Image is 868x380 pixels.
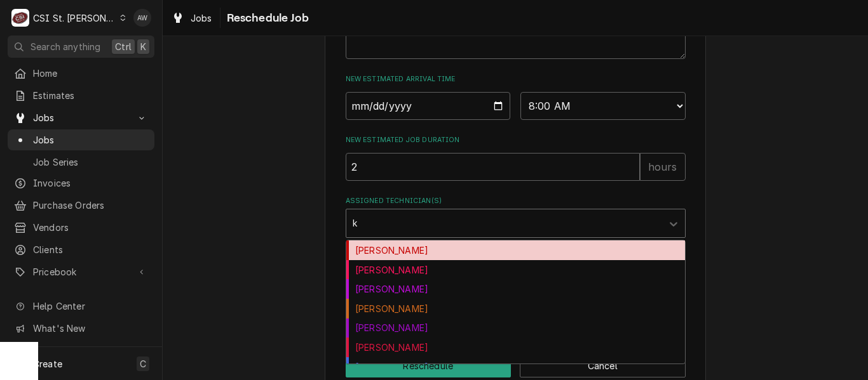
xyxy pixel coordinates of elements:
[346,135,686,180] div: New Estimated Job Duration
[8,85,154,106] a: Estimates
[33,133,148,147] span: Jobs
[346,337,685,357] div: [PERSON_NAME]
[346,240,685,260] div: [PERSON_NAME]
[8,63,154,84] a: Home
[140,40,146,53] span: K
[133,9,151,27] div: AW
[33,299,147,313] span: Help Center
[33,221,148,234] span: Vendors
[8,129,154,150] a: Jobs
[8,239,154,260] a: Clients
[346,357,685,377] div: [PERSON_NAME]
[33,111,129,124] span: Jobs
[8,296,154,317] a: Go to Help Center
[8,107,154,128] a: Go to Jobs
[346,318,685,338] div: [PERSON_NAME]
[33,89,148,102] span: Estimates
[346,196,686,206] label: Assigned Technician(s)
[346,92,511,120] input: Date
[346,354,686,377] div: Button Group
[8,173,154,193] a: Invoices
[33,199,148,212] span: Purchase Orders
[8,217,154,238] a: Vendors
[223,10,309,27] span: Reschedule Job
[33,155,148,169] span: Job Series
[346,260,685,280] div: [PERSON_NAME]
[346,74,686,84] label: New Estimated Arrival Time
[33,11,116,25] div: CSI St. [PERSON_NAME]
[520,354,686,377] button: Cancel
[33,67,148,80] span: Home
[33,265,129,278] span: Pricebook
[346,135,686,145] label: New Estimated Job Duration
[346,196,686,237] div: Assigned Technician(s)
[8,261,154,282] a: Go to Pricebook
[8,195,154,216] a: Purchase Orders
[33,358,62,369] span: Create
[11,9,29,27] div: C
[133,9,151,27] div: Alexandria Wilp's Avatar
[11,9,29,27] div: CSI St. Louis's Avatar
[346,74,686,119] div: New Estimated Arrival Time
[346,354,512,377] button: Reschedule
[33,243,148,256] span: Clients
[191,11,212,25] span: Jobs
[140,357,146,370] span: C
[8,318,154,339] a: Go to What's New
[33,322,147,335] span: What's New
[346,299,685,318] div: [PERSON_NAME]
[115,40,132,53] span: Ctrl
[8,36,154,58] button: Search anythingCtrlK
[31,40,100,53] span: Search anything
[166,8,217,29] a: Jobs
[33,176,148,190] span: Invoices
[520,92,686,120] select: Time Select
[346,354,686,377] div: Button Group Row
[640,153,686,181] div: hours
[8,152,154,173] a: Job Series
[346,279,685,299] div: [PERSON_NAME]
